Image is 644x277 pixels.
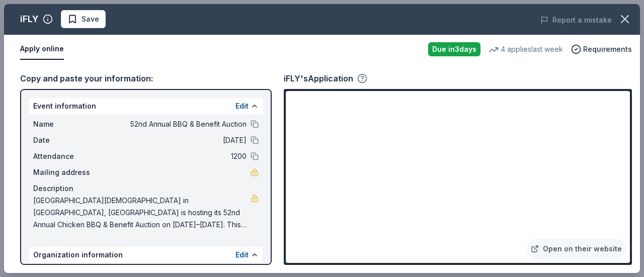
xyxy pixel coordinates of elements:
div: iFLY [20,11,39,27]
div: 4 applies last week [489,43,563,55]
span: Requirements [583,43,632,55]
button: Edit [235,249,249,261]
div: Description [33,182,259,195]
span: Date [33,134,101,146]
span: [DATE] [101,134,247,146]
span: Attendance [33,150,101,162]
button: Requirements [571,43,632,55]
button: Report a mistake [540,14,612,26]
span: Mailing address [33,166,101,178]
div: iFLY's Application [284,72,367,85]
button: Edit [235,100,249,112]
div: Organization information [29,247,263,263]
span: 52nd Annual BBQ & Benefit Auction [101,118,247,130]
span: Name [33,118,101,130]
button: Apply online [20,39,64,60]
div: Copy and paste your information: [20,72,272,85]
span: Save [82,13,99,25]
span: [GEOGRAPHIC_DATA][DEMOGRAPHIC_DATA] in [GEOGRAPHIC_DATA], [GEOGRAPHIC_DATA] is hosting its 52nd A... [33,195,251,231]
div: Due in 3 days [428,42,480,56]
a: Open on their website [527,239,626,259]
button: Save [61,10,106,28]
div: Event information [29,98,263,114]
span: 1200 [101,150,247,162]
